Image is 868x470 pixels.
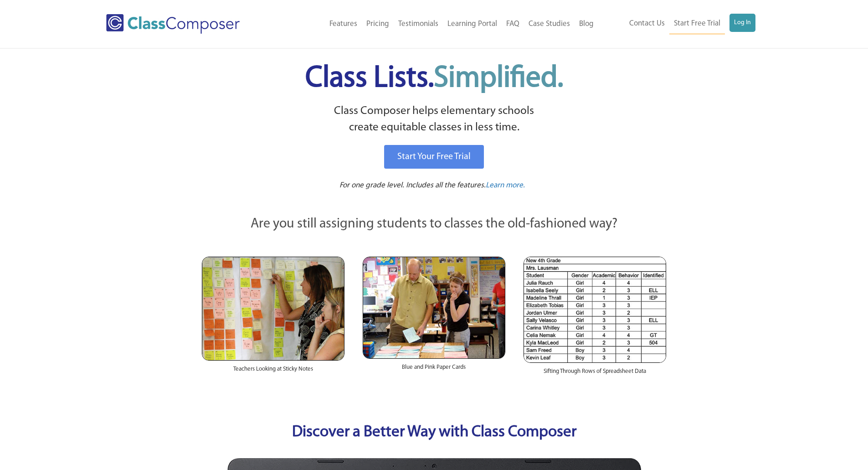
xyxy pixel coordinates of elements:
p: Are you still assigning students to classes the old-fashioned way? [202,214,667,234]
p: Discover a Better Way with Class Composer [193,421,676,444]
div: Blue and Pink Paper Cards [363,359,505,381]
span: Simplified. [434,64,563,93]
img: Blue and Pink Paper Cards [363,257,505,358]
a: Start Your Free Trial [384,145,484,169]
span: Start Your Free Trial [397,152,471,161]
a: Case Studies [524,14,575,34]
a: Pricing [362,14,394,34]
span: For one grade level. Includes all the features. [339,181,486,189]
img: Class Composer [106,14,240,34]
div: Sifting Through Rows of Spreadsheet Data [524,363,666,385]
a: Testimonials [394,14,443,34]
img: Spreadsheets [524,257,666,363]
a: Features [325,14,362,34]
a: Log In [729,14,755,32]
nav: Header Menu [277,14,598,34]
span: Class Lists. [305,64,563,93]
a: Blog [575,14,598,34]
span: Learn more. [486,181,525,189]
a: Learn more. [486,180,525,191]
a: FAQ [502,14,524,34]
a: Contact Us [625,14,669,34]
a: Start Free Trial [669,14,725,34]
nav: Header Menu [598,14,755,34]
img: Teachers Looking at Sticky Notes [202,257,344,361]
p: Class Composer helps elementary schools create equitable classes in less time. [200,103,668,136]
a: Learning Portal [443,14,502,34]
div: Teachers Looking at Sticky Notes [202,361,344,382]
